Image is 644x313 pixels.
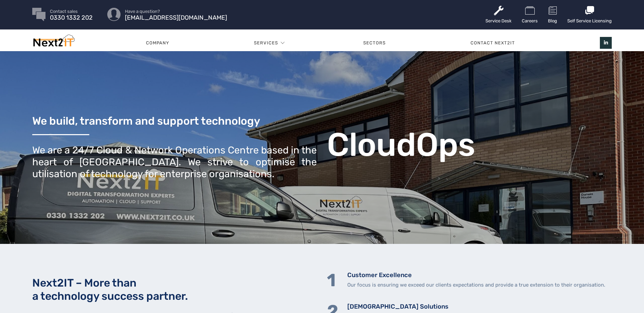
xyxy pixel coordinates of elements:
[125,9,227,20] a: Have a question? [EMAIL_ADDRESS][DOMAIN_NAME]
[50,9,93,20] a: Contact sales 0330 1332 202
[32,144,317,180] div: We are a 24/7 Cloud & Network Operations Centre based in the heart of [GEOGRAPHIC_DATA]. We striv...
[104,33,211,53] a: Company
[320,33,428,53] a: Sectors
[125,9,227,14] span: Have a question?
[428,33,557,53] a: Contact Next2IT
[327,125,475,164] b: CloudOps
[347,302,582,311] h5: [DEMOGRAPHIC_DATA] Solutions
[50,9,93,14] span: Contact sales
[32,35,75,50] img: Next2IT
[50,16,93,20] span: 0330 1332 202
[32,276,317,302] h2: Next2IT – More than a technology success partner.
[347,271,605,279] h5: Customer Excellence
[125,16,227,20] span: [EMAIL_ADDRESS][DOMAIN_NAME]
[254,33,278,53] a: Services
[347,281,605,289] p: Our focus is ensuring we exceed our clients expectations and provide a true extension to their or...
[32,115,317,127] h3: We build, transform and support technology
